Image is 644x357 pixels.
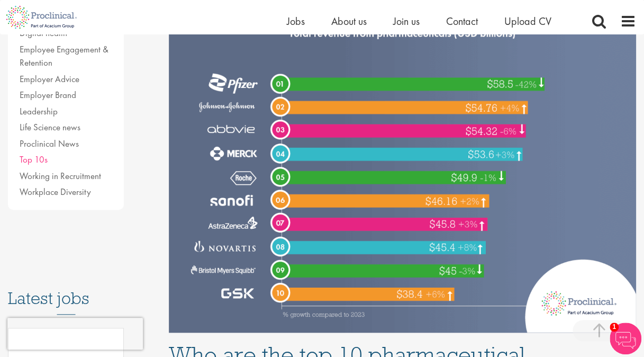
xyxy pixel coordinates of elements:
[446,14,478,28] a: Contact
[610,323,619,332] span: 1
[20,138,79,149] a: Proclinical News
[20,73,79,85] a: Employer Advice
[7,318,143,350] iframe: reCAPTCHA
[504,14,551,28] a: Upload CV
[8,263,124,315] h3: Latest jobs
[287,14,305,28] a: Jobs
[331,14,367,28] a: About us
[393,14,420,28] a: Join us
[610,323,641,354] img: Chatbot
[20,154,48,165] a: Top 10s
[20,186,91,198] a: Workplace Diversity
[20,43,108,69] a: Employee Engagement & Retention
[20,105,58,117] a: Leadership
[20,170,101,182] a: Working in Recruitment
[20,89,76,101] a: Employer Brand
[20,121,80,133] a: Life Science news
